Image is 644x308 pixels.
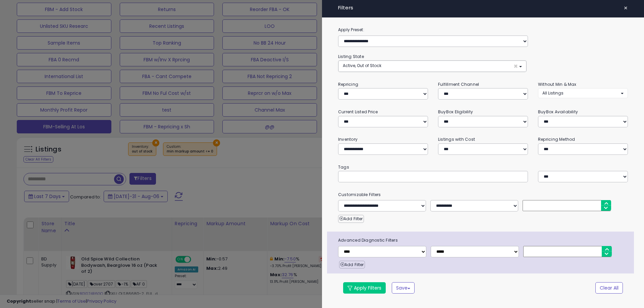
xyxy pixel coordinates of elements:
small: Customizable Filters [333,191,633,198]
small: Without Min & Max [538,81,577,87]
button: All Listings [538,88,628,98]
span: Active, Out of Stock [343,63,381,68]
small: Tags [333,164,633,171]
button: Add Filter [339,261,365,269]
span: All Listings [542,90,563,96]
small: Repricing Method [538,136,575,142]
button: Save [392,282,415,294]
label: Apply Preset: [333,26,633,34]
small: BuyBox Availability [538,109,578,115]
button: Active, Out of Stock × [338,61,526,72]
small: Listings with Cost [438,136,475,142]
h4: Filters [338,5,628,11]
small: Repricing [338,81,358,87]
button: × [621,3,631,13]
span: Advanced Diagnostic Filters [333,237,634,244]
small: BuyBox Eligibility [438,109,473,115]
button: Apply Filters [343,282,386,294]
span: × [514,63,518,70]
button: Add Filter [338,215,364,223]
button: Clear All [595,282,623,294]
small: Listing State [338,54,364,59]
small: Fulfillment Channel [438,81,479,87]
small: Current Listed Price [338,109,378,115]
span: × [624,3,628,13]
small: Inventory [338,136,358,142]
